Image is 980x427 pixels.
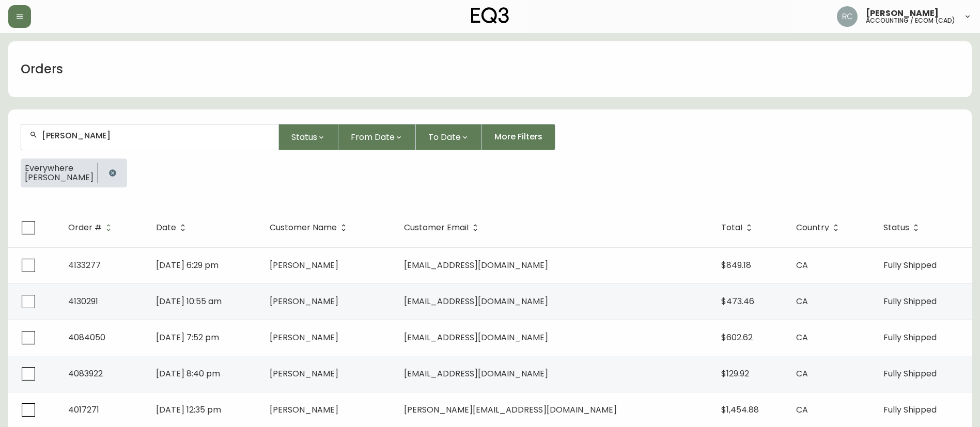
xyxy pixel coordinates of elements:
[721,368,749,379] span: $129.92
[721,295,754,307] span: $473.46
[270,404,338,416] span: [PERSON_NAME]
[270,225,337,231] span: Customer Name
[428,131,461,144] span: To Date
[68,223,115,232] span: Order #
[270,295,338,307] span: [PERSON_NAME]
[796,223,843,232] span: Country
[883,225,909,231] span: Status
[68,259,101,271] span: 4133277
[156,368,220,379] span: [DATE] 8:40 pm
[796,259,808,271] span: CA
[796,404,808,416] span: CA
[279,124,338,150] button: Status
[721,404,759,416] span: $1,454.88
[866,9,939,18] span: [PERSON_NAME]
[68,404,99,416] span: 4017271
[25,173,94,182] span: [PERSON_NAME]
[404,331,548,343] span: [EMAIL_ADDRESS][DOMAIN_NAME]
[21,60,63,78] h1: Orders
[883,331,937,343] span: Fully Shipped
[270,259,338,271] span: [PERSON_NAME]
[883,295,937,307] span: Fully Shipped
[338,124,416,150] button: From Date
[270,331,338,343] span: [PERSON_NAME]
[883,259,937,271] span: Fully Shipped
[883,404,937,416] span: Fully Shipped
[42,131,270,140] input: Search
[68,368,103,379] span: 4083922
[796,295,808,307] span: CA
[471,7,509,24] img: logo
[404,225,469,231] span: Customer Email
[721,331,753,343] span: $602.62
[883,223,923,232] span: Status
[404,404,617,416] span: [PERSON_NAME][EMAIL_ADDRESS][DOMAIN_NAME]
[721,259,751,271] span: $849.18
[721,223,756,232] span: Total
[404,368,548,379] span: [EMAIL_ADDRESS][DOMAIN_NAME]
[351,131,395,144] span: From Date
[796,331,808,343] span: CA
[837,6,858,27] img: f4ba4e02bd060be8f1386e3ca455bd0e
[291,131,317,144] span: Status
[404,259,548,271] span: [EMAIL_ADDRESS][DOMAIN_NAME]
[25,164,94,173] span: Everywhere
[404,295,548,307] span: [EMAIL_ADDRESS][DOMAIN_NAME]
[156,295,222,307] span: [DATE] 10:55 am
[270,223,350,232] span: Customer Name
[68,295,98,307] span: 4130291
[866,18,955,24] h5: accounting / ecom (cad)
[156,223,190,232] span: Date
[482,124,555,150] button: More Filters
[68,225,102,231] span: Order #
[156,404,221,416] span: [DATE] 12:35 pm
[796,225,829,231] span: Country
[404,223,482,232] span: Customer Email
[883,368,937,379] span: Fully Shipped
[156,259,219,271] span: [DATE] 6:29 pm
[156,331,219,343] span: [DATE] 7:52 pm
[68,331,105,343] span: 4084050
[416,124,482,150] button: To Date
[494,131,542,143] span: More Filters
[721,225,742,231] span: Total
[270,368,338,379] span: [PERSON_NAME]
[156,225,176,231] span: Date
[796,368,808,379] span: CA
